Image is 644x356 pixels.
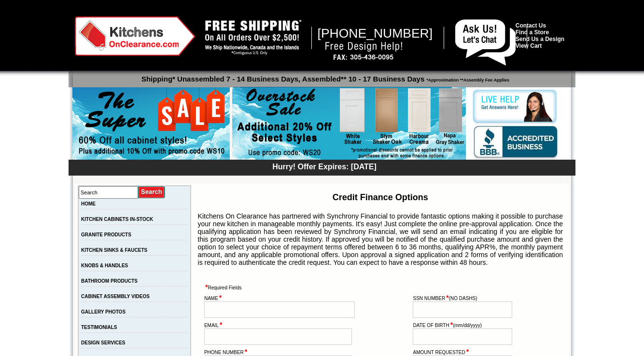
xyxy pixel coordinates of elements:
a: Send Us a Design [516,36,564,42]
a: DESIGN SERVICES [81,340,126,345]
td: SSN NUMBER (NO DASHS) [412,293,513,319]
td: Required Fields [203,282,558,292]
h2: Credit Finance Options [193,192,568,203]
a: CABINET ASSEMBLY VIDEOS [81,294,150,299]
span: *Approximation **Assembly Fee Applies [424,75,509,82]
input: Submit [138,186,166,199]
a: GALLERY PHOTOS [81,309,126,315]
a: BATHROOM PRODUCTS [81,278,138,284]
div: Hurry! Offer Expires: [DATE] [73,161,575,171]
div: Kitchens On Clearance has partnered with Synchrony Financial to provide fantastic options making ... [198,212,563,266]
a: View Cart [516,42,542,49]
img: Kitchens on Clearance Logo [75,16,196,56]
td: DATE OF BIRTH (mm/dd/yyyy) [412,320,513,346]
a: Contact Us [516,22,546,29]
td: NAME [203,293,353,319]
a: TESTIMONIALS [81,325,117,330]
a: KITCHEN SINKS & FAUCETS [81,247,147,253]
span: [PHONE_NUMBER] [318,26,433,41]
a: KITCHEN CABINETS IN-STOCK [81,217,153,222]
td: EMAIL [203,320,353,346]
a: GRANITE PRODUCTS [81,232,131,237]
a: Find a Store [516,29,549,36]
a: KNOBS & HANDLES [81,263,128,268]
p: Shipping* Unassembled 7 - 14 Business Days, Assembled** 10 - 17 Business Days [73,70,575,83]
a: HOME [81,201,96,206]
